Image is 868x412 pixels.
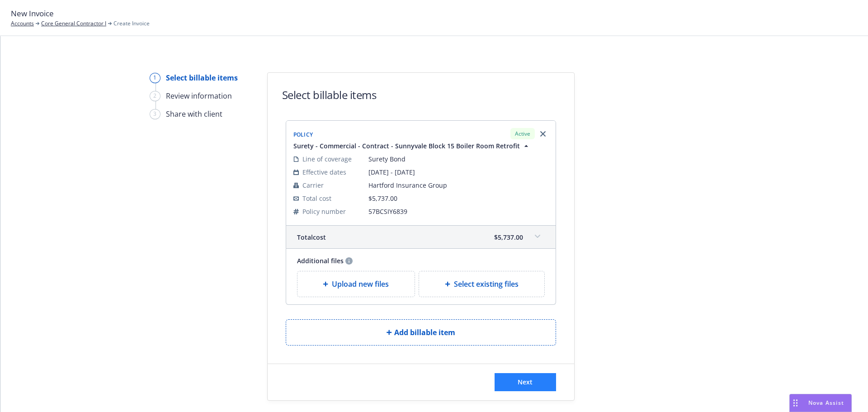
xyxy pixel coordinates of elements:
[41,19,106,28] a: Core General Contractor I
[302,207,346,216] span: Policy number
[538,128,548,139] a: Remove browser
[302,167,346,177] span: Effective dates
[150,91,160,101] div: 2
[368,180,548,190] span: Hartford Insurance Group
[11,8,54,19] span: New Invoice
[302,180,324,190] span: Carrier
[297,232,326,242] span: Total cost
[419,271,545,297] div: Select existing files
[808,399,844,407] span: Nova Assist
[518,378,533,386] span: Next
[368,207,548,216] span: 57BCSIY6839
[368,194,397,203] span: $5,737.00
[302,194,331,203] span: Total cost
[282,87,377,102] h1: Select billable items
[510,128,535,139] div: Active
[166,109,222,119] div: Share with client
[150,73,160,83] div: 1
[495,373,556,391] button: Next
[11,19,34,28] a: Accounts
[454,279,519,289] span: Select existing files
[297,256,344,265] span: Additional files
[113,19,150,28] span: Create Invoice
[302,154,352,164] span: Line of coverage
[150,109,160,119] div: 3
[297,271,415,297] div: Upload new files
[494,232,523,242] span: $5,737.00
[293,131,313,138] span: Policy
[332,279,389,289] span: Upload new files
[368,167,548,177] span: [DATE] - [DATE]
[293,141,520,151] span: Surety - Commercial - Contract - Sunnyvale Block 15 Boiler Room Retrofit
[394,327,455,338] span: Add billable item
[286,226,556,248] div: Totalcost$5,737.00
[789,394,852,412] button: Nova Assist
[166,90,232,101] div: Review information
[286,319,556,346] button: Add billable item
[166,72,238,83] div: Select billable items
[368,154,548,164] span: Surety Bond
[790,394,801,412] div: Drag to move
[293,141,531,151] button: Surety - Commercial - Contract - Sunnyvale Block 15 Boiler Room Retrofit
